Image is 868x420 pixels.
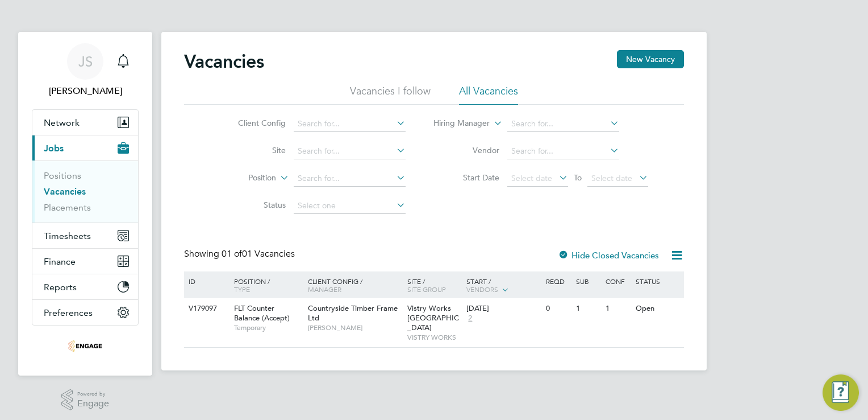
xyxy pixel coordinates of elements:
[32,43,139,98] a: JS[PERSON_NAME]
[308,303,398,323] span: Countryside Timber Frame Ltd
[459,84,518,105] li: All Vacancies
[507,116,619,132] input: Search for...
[184,50,264,73] h2: Vacancies
[407,285,446,294] span: Site Group
[466,304,540,314] div: [DATE]
[350,84,431,105] li: Vacancies I follow
[570,170,585,185] span: To
[633,298,682,319] div: Open
[32,337,139,355] a: Go to home page
[407,333,461,342] span: VISTRY WORKS
[404,271,464,299] div: Site /
[466,285,498,294] span: Vendors
[220,118,286,128] label: Client Config
[32,160,138,223] div: Jobs
[44,230,91,241] span: Timesheets
[44,117,80,128] span: Network
[543,298,573,319] div: 0
[44,307,93,318] span: Preferences
[234,323,302,332] span: Temporary
[466,314,474,323] span: 2
[543,271,573,291] div: Reqd
[32,274,138,299] button: Reports
[44,143,64,154] span: Jobs
[44,282,77,293] span: Reports
[464,271,543,300] div: Start /
[222,248,295,260] span: 01 Vacancies
[633,271,682,291] div: Status
[18,32,152,376] nav: Main navigation
[77,399,109,409] span: Engage
[573,298,603,319] div: 1
[78,54,93,69] span: JS
[186,298,226,319] div: V179097
[507,143,619,159] input: Search for...
[211,172,276,184] label: Position
[308,323,402,332] span: [PERSON_NAME]
[186,271,226,291] div: ID
[234,303,290,323] span: FLT Counter Balance (Accept)
[32,110,138,135] button: Network
[823,374,859,411] button: Engage Resource Center
[305,271,404,299] div: Client Config /
[603,298,632,319] div: 1
[511,173,552,183] span: Select date
[603,271,632,291] div: Conf
[308,285,341,294] span: Manager
[32,84,139,98] span: Joanna Sobierajska
[424,118,490,129] label: Hiring Manager
[61,389,110,411] a: Powered byEngage
[407,303,459,332] span: Vistry Works [GEOGRAPHIC_DATA]
[44,186,86,197] a: Vacancies
[558,250,659,261] label: Hide Closed Vacancies
[617,50,684,68] button: New Vacancy
[184,248,297,260] div: Showing
[573,271,603,291] div: Sub
[222,248,242,260] span: 01 of
[77,389,109,399] span: Powered by
[294,116,406,132] input: Search for...
[68,337,102,355] img: acceptrec-logo-retina.png
[294,143,406,159] input: Search for...
[44,202,91,213] a: Placements
[32,300,138,325] button: Preferences
[220,200,286,210] label: Status
[591,173,632,183] span: Select date
[220,145,286,155] label: Site
[44,170,81,181] a: Positions
[294,171,406,187] input: Search for...
[32,135,138,160] button: Jobs
[44,256,76,267] span: Finance
[226,271,305,299] div: Position /
[434,172,499,183] label: Start Date
[32,223,138,248] button: Timesheets
[294,198,406,214] input: Select one
[434,145,499,155] label: Vendor
[234,285,250,294] span: Type
[32,249,138,274] button: Finance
